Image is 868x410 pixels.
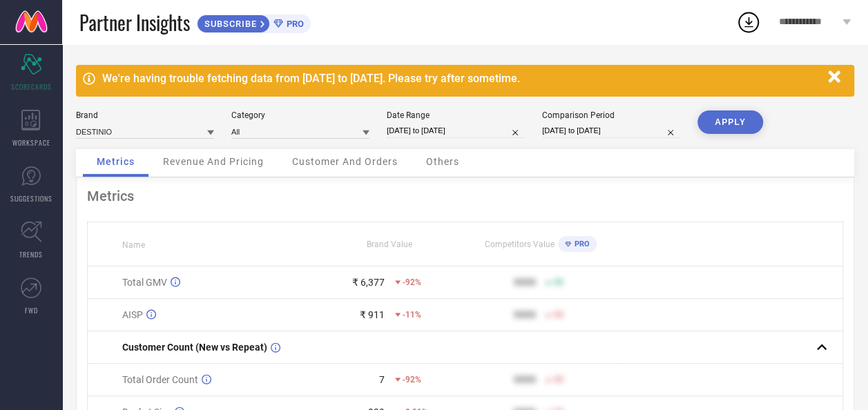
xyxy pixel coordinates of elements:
span: TRENDS [19,249,43,260]
input: Select comparison period [542,124,680,138]
div: Brand [76,110,214,120]
div: 9999 [513,309,535,320]
span: SUGGESTIONS [10,193,52,204]
div: We're having trouble fetching data from [DATE] to [DATE]. Please try after sometime. [102,72,821,85]
span: SUBSCRIBE [197,19,260,29]
span: Customer And Orders [292,156,398,167]
span: 50 [553,277,563,287]
span: 50 [553,375,563,384]
span: Brand Value [367,240,412,249]
span: WORKSPACE [12,137,50,148]
div: ₹ 6,377 [352,277,385,288]
span: Name [122,240,145,250]
span: -92% [403,277,421,287]
div: Category [231,110,369,120]
a: SUBSCRIBEPRO [197,11,311,33]
div: 7 [379,374,385,385]
span: PRO [283,19,304,29]
span: SCORECARDS [11,81,52,92]
div: Open download list [736,10,761,35]
span: -92% [403,375,421,384]
div: Metrics [87,188,843,204]
span: Competitors Value [485,240,554,249]
div: 9999 [513,374,535,385]
span: Partner Insights [79,8,190,37]
span: Revenue And Pricing [163,156,264,167]
span: Total GMV [122,277,167,288]
span: FWD [25,305,38,315]
div: ₹ 911 [360,309,385,320]
span: Customer Count (New vs Repeat) [122,342,267,353]
div: Date Range [387,110,525,120]
button: APPLY [697,110,763,134]
span: -11% [403,310,421,320]
span: Total Order Count [122,374,198,385]
span: Others [426,156,459,167]
div: Comparison Period [542,110,680,120]
span: PRO [571,240,590,248]
span: AISP [122,309,143,320]
div: 9999 [513,277,535,288]
input: Select date range [387,124,525,138]
span: Metrics [97,156,135,167]
span: 50 [553,310,563,320]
